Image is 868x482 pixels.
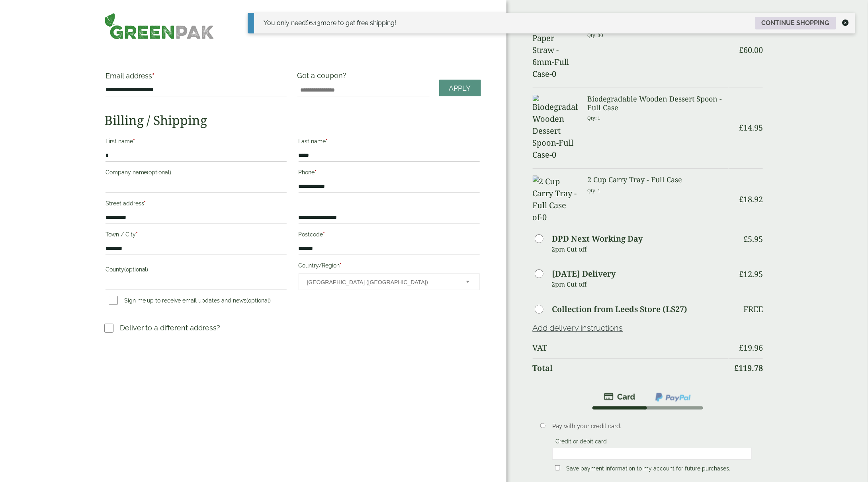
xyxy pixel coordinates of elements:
span: (optional) [124,266,149,273]
label: Last name [299,136,480,149]
span: United Kingdom (UK) [307,274,456,291]
label: DPD Next Working Day [552,235,643,243]
span: £ [739,342,743,353]
label: Company name [106,167,287,180]
label: Got a coupon? [297,71,350,84]
small: Qty: 1 [588,187,601,193]
a: Apply [439,80,481,97]
label: Email address [106,72,287,84]
span: Apply [449,84,471,93]
abbr: required [315,169,317,176]
h2: Billing / Shipping [104,113,481,128]
small: Qty: 1 [588,115,601,121]
span: £ [734,363,739,373]
label: Street address [106,198,287,211]
label: Credit or debit card [552,438,610,447]
th: VAT [533,338,729,357]
label: Collection from Leeds Store (LS27) [552,305,688,313]
iframe: Secure card payment input frame [555,450,749,457]
bdi: 18.92 [739,194,763,205]
img: 2 Cup Carry Tray -Full Case of-0 [533,176,578,223]
a: Add delivery instructions [533,323,623,333]
abbr: required [326,138,328,144]
span: 6.13 [306,19,321,27]
p: Pay with your credit card. [552,422,751,431]
a: Continue shopping [755,17,836,29]
h3: Biodegradable Wooden Dessert Spoon - Full Case [588,95,729,112]
span: £ [739,194,743,205]
label: [DATE] Delivery [552,270,616,278]
bdi: 14.95 [739,122,763,133]
p: 2pm Cut off [552,243,729,255]
div: You only need more to get free shipping! [264,18,396,28]
abbr: required [323,231,325,238]
abbr: required [144,200,146,207]
label: Postcode [299,229,480,242]
bdi: 19.96 [739,342,763,353]
img: stripe.png [604,392,635,402]
span: £ [743,234,748,244]
p: Free [743,304,763,314]
label: Country/Region [299,260,480,273]
p: 2pm Cut off [552,278,729,290]
span: £ [739,45,743,55]
abbr: required [133,138,135,144]
input: Sign me up to receive email updates and news(optional) [109,296,118,305]
span: £ [306,19,309,27]
label: First name [106,136,287,149]
label: Save payment information to my account for future purchases. [563,465,733,474]
img: ppcp-gateway.png [655,392,692,402]
th: Total [533,358,729,378]
span: (optional) [247,297,271,304]
bdi: 12.95 [739,269,763,279]
label: Town / City [106,229,287,242]
label: Phone [299,167,480,180]
img: GreenPak Supplies [104,13,215,39]
abbr: required [340,262,342,269]
label: County [106,264,287,277]
span: £ [739,122,743,133]
span: £ [739,269,743,279]
span: Country/Region [299,273,480,290]
abbr: required [152,72,155,80]
span: (optional) [147,169,172,176]
bdi: 119.78 [734,363,763,373]
label: Sign me up to receive email updates and news [106,297,274,306]
bdi: 5.95 [743,234,763,244]
bdi: 60.00 [739,45,763,55]
h3: 2 Cup Carry Tray - Full Case [588,176,729,184]
p: Deliver to a different address? [120,322,221,333]
abbr: required [136,231,138,238]
img: Biodegradable Wooden Dessert Spoon-Full Case-0 [533,95,578,161]
img: 8" Black Paper Straw - 6mm-Full Case-0 [533,20,578,80]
